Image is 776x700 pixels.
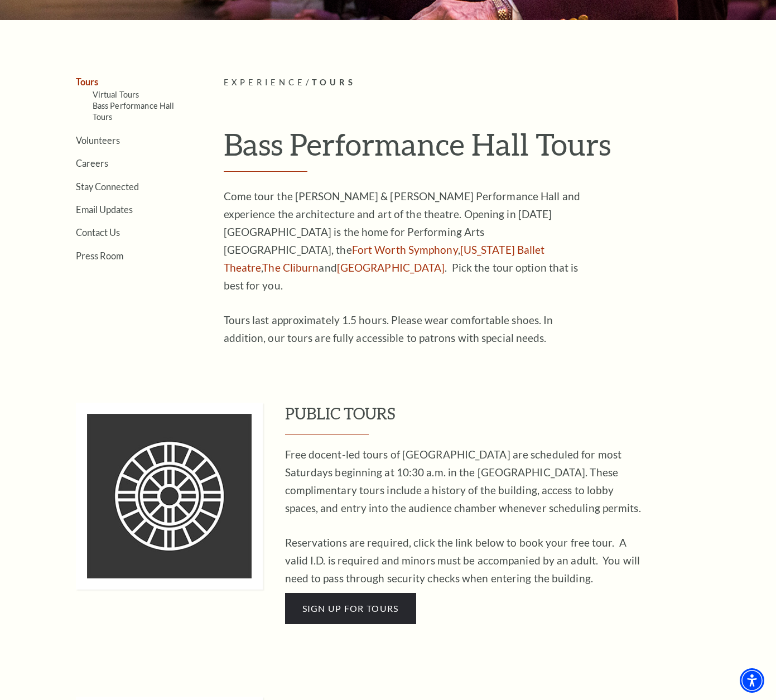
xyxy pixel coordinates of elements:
[224,78,306,87] span: Experience
[76,227,120,238] a: Contact Us
[740,668,764,693] div: Accessibility Menu
[76,204,133,215] a: Email Updates
[262,261,319,274] a: The Cliburn - open in a new tab
[76,158,108,168] a: Careers
[352,243,458,256] a: Fort Worth Symphony - open in a new tab
[285,446,648,517] p: Free docent-led tours of [GEOGRAPHIC_DATA] are scheduled for most Saturdays beginning at 10:30 a....
[224,187,586,295] p: Come tour the [PERSON_NAME] & [PERSON_NAME] Performance Hall and experience the architecture and ...
[93,90,139,99] a: Virtual Tours
[76,181,139,192] a: Stay Connected
[312,78,356,87] span: Tours
[224,76,734,90] p: /
[76,135,120,146] a: Volunteers
[76,403,263,590] img: PUBLIC TOURS
[93,101,175,122] a: Bass Performance Hall Tours
[285,593,416,624] a: Sign Up For Tours
[76,76,98,87] a: Tours
[302,603,399,614] span: Sign Up For Tours
[224,243,545,274] a: Texas Ballet Theatre - open in a new tab
[224,126,734,172] h1: Bass Performance Hall Tours
[76,250,123,261] a: Press Room
[337,261,445,274] a: Fort Worth Opera - open in a new tab
[224,311,586,347] p: Tours last approximately 1.5 hours. Please wear comfortable shoes. In addition, our tours are ful...
[285,403,734,435] h3: PUBLIC TOURS
[285,534,648,587] p: Reservations are required, click the link below to book your free tour. A valid I.D. is required ...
